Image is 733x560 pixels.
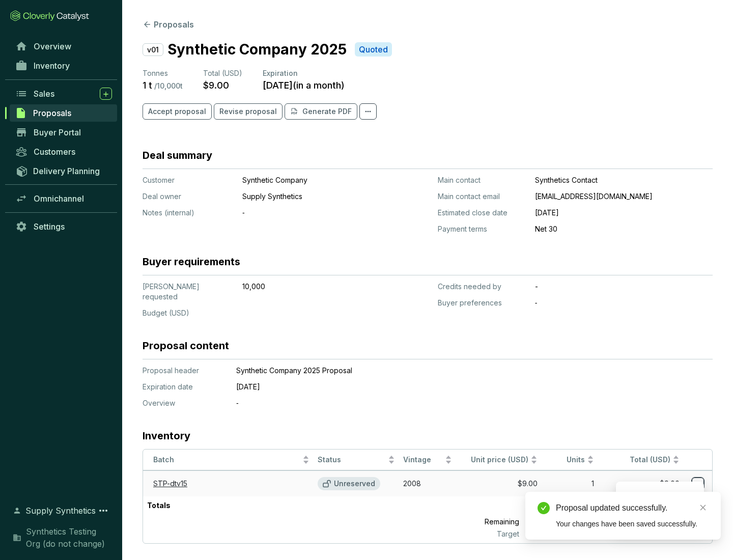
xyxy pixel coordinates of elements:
[143,191,234,202] p: Deal owner
[143,450,314,470] th: Batch
[143,255,240,269] h3: Buyer requirements
[699,504,707,511] span: close
[638,491,694,501] p: Reserve credits
[334,479,375,488] p: Unreserved
[10,104,117,122] a: Proposals
[523,496,598,515] p: 1 t
[535,298,713,308] p: ‐
[143,282,234,302] p: [PERSON_NAME] requested
[535,282,713,292] p: -
[10,143,117,160] a: Customers
[242,191,380,202] p: Supply Synthetics
[143,496,175,515] p: Totals
[236,382,664,392] p: [DATE]
[242,175,380,185] p: Synthetic Company
[143,429,190,443] h3: Inventory
[143,208,234,218] p: Notes (internal)
[542,450,599,470] th: Units
[538,502,550,514] span: check-circle
[203,79,229,91] p: $9.00
[10,57,117,74] a: Inventory
[242,282,380,292] p: 10,000
[523,515,598,529] p: 9,999 t
[143,382,224,392] p: Expiration date
[263,68,345,78] p: Expiration
[399,450,456,470] th: Vintage
[236,398,664,408] p: ‐
[143,18,194,31] button: Proposals
[167,39,347,60] p: Synthetic Company 2025
[236,366,664,376] p: Synthetic Company 2025 Proposal
[143,366,224,376] p: Proposal header
[34,61,70,71] span: Inventory
[154,81,183,91] p: / 10,000 t
[535,208,713,218] p: [DATE]
[556,518,709,529] div: Your changes have been saved successfully.
[143,79,152,91] p: 1 t
[439,529,523,539] p: Target
[598,470,684,496] td: $9.00
[438,191,527,202] p: Main contact email
[438,298,527,308] p: Buyer preferences
[143,175,234,185] p: Customer
[456,470,542,496] td: $9.00
[242,208,380,218] p: ‐
[399,470,456,496] td: 2008
[26,525,112,550] span: Synthetics Testing Org (do not change)
[34,221,65,232] span: Settings
[285,103,357,120] button: Generate PDF
[25,505,96,517] span: Supply Synthetics
[153,479,187,488] a: STP-dtv15
[535,175,713,185] p: Synthetics Contact
[214,103,283,120] button: Revise proposal
[556,502,709,514] div: Proposal updated successfully.
[148,106,206,117] span: Accept proposal
[10,38,117,55] a: Overview
[439,515,523,529] p: Remaining
[143,309,189,317] span: Budget (USD)
[10,218,117,235] a: Settings
[219,106,277,117] span: Revise proposal
[34,147,75,157] span: Customers
[542,470,599,496] td: 1
[10,124,117,141] a: Buyer Portal
[403,455,443,465] span: Vintage
[143,103,212,120] button: Accept proposal
[203,69,242,77] span: Total (USD)
[10,190,117,207] a: Omnichannel
[438,224,527,234] p: Payment terms
[34,41,71,51] span: Overview
[438,282,527,292] p: Credits needed by
[438,175,527,185] p: Main contact
[143,339,229,353] h3: Proposal content
[143,68,183,78] p: Tonnes
[143,148,212,162] h3: Deal summary
[318,455,386,465] span: Status
[33,108,71,118] span: Proposals
[143,398,224,408] p: Overview
[697,502,709,513] a: Close
[34,127,81,137] span: Buyer Portal
[302,106,352,117] p: Generate PDF
[630,455,670,464] span: Total (USD)
[10,162,117,179] a: Delivery Planning
[359,44,388,55] p: Quoted
[34,89,54,99] span: Sales
[10,85,117,102] a: Sales
[314,450,399,470] th: Status
[263,79,345,91] p: [DATE] ( in a month )
[523,529,598,539] p: 10,000 t
[546,455,585,465] span: Units
[143,43,163,56] p: v01
[34,193,84,204] span: Omnichannel
[471,455,528,464] span: Unit price (USD)
[153,455,300,465] span: Batch
[33,166,100,176] span: Delivery Planning
[535,191,713,202] p: [EMAIL_ADDRESS][DOMAIN_NAME]
[535,224,713,234] p: Net 30
[438,208,527,218] p: Estimated close date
